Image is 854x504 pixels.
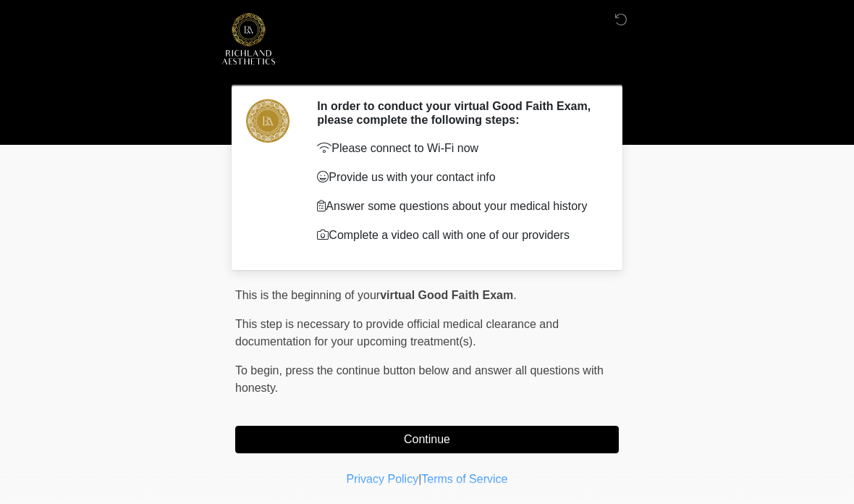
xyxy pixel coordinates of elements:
p: Provide us with your contact info [317,169,597,186]
a: Privacy Policy [347,473,419,485]
button: Continue [235,426,619,453]
span: To begin, [235,364,285,377]
p: Answer some questions about your medical history [317,198,597,215]
span: . [513,289,516,301]
span: This step is necessary to provide official medical clearance and documentation for your upcoming ... [235,318,559,348]
p: Complete a video call with one of our providers [317,227,597,244]
p: Please connect to Wi-Fi now [317,140,597,157]
h2: In order to conduct your virtual Good Faith Exam, please complete the following steps: [317,99,597,127]
span: press the continue button below and answer all questions with honesty. [235,364,604,394]
a: Terms of Service [421,473,507,485]
a: | [418,473,421,485]
img: Richland Aesthetics Logo [221,11,276,67]
strong: virtual Good Faith Exam [380,289,513,301]
img: Agent Avatar [246,99,289,143]
span: This is the beginning of your [235,289,380,301]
